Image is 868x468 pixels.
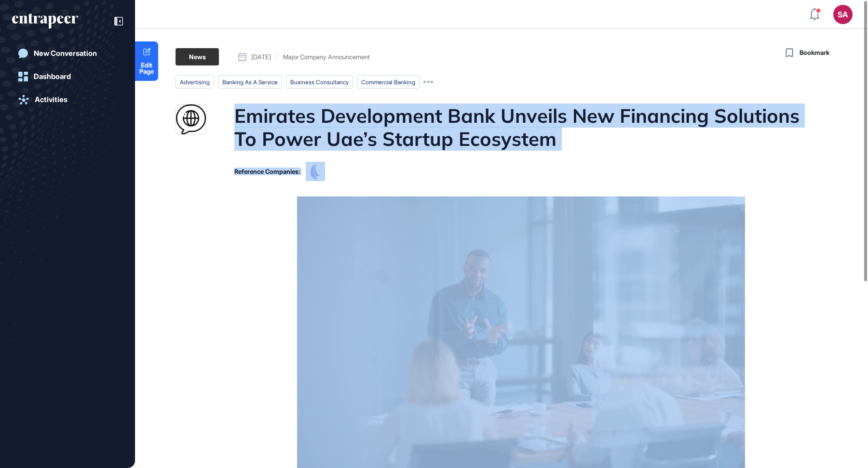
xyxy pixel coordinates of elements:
a: Dashboard [12,67,123,86]
button: SA [833,5,853,24]
h1: Emirates Development Bank Unveils New Financing Solutions To Power Uae’s Startup Ecosystem [234,104,806,150]
div: Dashboard [34,72,71,81]
img: techafricanews.com [176,104,206,134]
div: entrapeer-logo [12,13,78,29]
li: advertising [176,75,214,89]
li: commercial banking [357,75,420,89]
a: New Conversation [12,44,123,63]
span: [DATE] [251,54,271,60]
div: Activities [35,95,68,104]
button: Bookmark [783,46,829,60]
div: Major Company Announcement [283,54,370,60]
span: Bookmark [800,48,829,58]
img: 65c50288c3acb5cc17bada01.tmpir40ca_p [306,162,325,181]
li: banking as a service [218,75,282,89]
a: Activities [12,90,123,109]
div: News [176,48,219,65]
div: Reference Companies: [234,169,300,175]
li: business consultancy [286,75,353,89]
a: Edit Page [135,41,158,81]
span: Edit Page [135,62,158,75]
div: New Conversation [34,49,97,58]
